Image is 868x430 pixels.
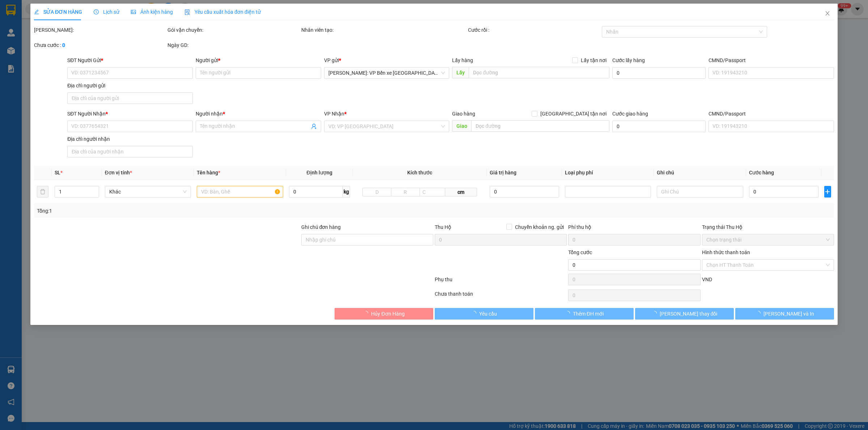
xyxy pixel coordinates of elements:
[452,57,473,63] span: Lấy hàng
[702,249,750,255] label: Hình thức thanh toán
[301,234,433,246] input: Ghi chú đơn hàng
[568,249,592,255] span: Tổng cước
[512,223,567,231] span: Chuyển khoản ng. gửi
[371,310,404,318] span: Hủy Đơn Hàng
[34,9,39,14] span: edit
[562,166,654,180] th: Loại phụ phí
[37,207,335,215] div: Tổng: 1
[468,26,600,34] div: Cước rồi :
[197,186,283,197] input: VD: Bàn, Ghế
[391,188,420,196] input: R
[343,186,350,197] span: kg
[196,110,321,118] div: Người nhận
[67,146,193,157] input: Địa chỉ của người nhận
[3,44,111,53] span: Mã đơn: BXMT1309250003
[335,308,433,320] button: Hủy Đơn Hàng
[578,56,609,64] span: Lấy tận nơi
[825,10,830,16] span: close
[34,41,166,49] div: Chưa cước :
[94,9,99,14] span: clock-circle
[612,67,706,79] input: Cước lấy hàng
[48,14,149,22] span: Ngày in phiếu: 10:45 ngày
[490,170,516,175] span: Giá trị hàng
[324,111,344,117] span: VP Nhận
[184,9,190,15] img: icon
[445,188,477,196] span: cm
[105,170,132,175] span: Đơn vị tính
[57,25,144,38] span: CÔNG TY TNHH CHUYỂN PHÁT NHANH BẢO AN
[660,310,718,318] span: [PERSON_NAME] thay đổi
[702,223,834,231] div: Trạng thái Thu Hộ
[535,308,634,320] button: Thêm ĐH mới
[311,123,317,129] span: user-add
[67,110,193,118] div: SĐT Người Nhận
[452,67,469,78] span: Lấy
[301,224,341,230] label: Ghi chú đơn hàng
[20,25,38,31] strong: CSKH:
[763,310,814,318] span: [PERSON_NAME] và In
[825,189,831,195] span: plus
[612,57,645,63] label: Cước lấy hàng
[51,3,146,13] strong: PHIẾU DÁN LÊN HÀNG
[824,186,831,197] button: plus
[435,308,533,320] button: Yêu cầu
[167,26,299,34] div: Gói vận chuyển:
[568,223,700,234] div: Phí thu hộ
[324,56,450,64] div: VP gửi
[94,9,119,15] span: Lịch sử
[434,290,567,303] div: Chưa thanh toán
[167,41,299,49] div: Ngày GD:
[420,188,446,196] input: C
[37,186,48,197] button: delete
[62,42,65,48] b: 0
[817,4,838,24] button: Close
[735,308,834,320] button: [PERSON_NAME] và In
[706,234,830,245] span: Chọn trạng thái
[709,110,834,118] div: CMND/Passport
[307,170,332,175] span: Định lượng
[537,110,609,118] span: [GEOGRAPHIC_DATA] tận nơi
[612,111,648,117] label: Cước giao hàng
[612,121,706,132] input: Cước giao hàng
[67,135,193,143] div: Địa chỉ người nhận
[67,56,193,64] div: SĐT Người Gửi
[196,56,321,64] div: Người gửi
[328,68,445,78] span: Hồ Chí Minh: VP Bến xe Miền Tây (Quận Bình Tân)
[469,67,609,78] input: Dọc đường
[635,308,734,320] button: [PERSON_NAME] thay đổi
[407,170,432,175] span: Kích thước
[652,311,660,316] span: loading
[55,170,60,175] span: SL
[435,224,451,230] span: Thu Hộ
[301,26,467,34] div: Nhân viên tạo:
[434,275,567,288] div: Phụ thu
[471,120,609,132] input: Dọc đường
[709,56,834,64] div: CMND/Passport
[657,186,743,197] input: Ghi Chú
[109,186,187,197] span: Khác
[452,111,475,117] span: Giao hàng
[131,9,173,15] span: Ảnh kiện hàng
[34,9,82,15] span: SỬA ĐƠN HÀNG
[573,310,604,318] span: Thêm ĐH mới
[749,170,774,175] span: Cước hàng
[471,311,479,316] span: loading
[3,25,55,37] span: [PHONE_NUMBER]
[479,310,497,318] span: Yêu cầu
[363,311,371,316] span: loading
[34,26,166,34] div: [PERSON_NAME]:
[197,170,220,175] span: Tên hàng
[702,277,712,282] span: VND
[452,120,471,132] span: Giao
[67,82,193,90] div: Địa chỉ người gửi
[565,311,573,316] span: loading
[184,9,261,15] span: Yêu cầu xuất hóa đơn điện tử
[756,311,763,316] span: loading
[67,92,193,104] input: Địa chỉ của người gửi
[362,188,391,196] input: D
[131,9,136,14] span: picture
[654,166,746,180] th: Ghi chú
